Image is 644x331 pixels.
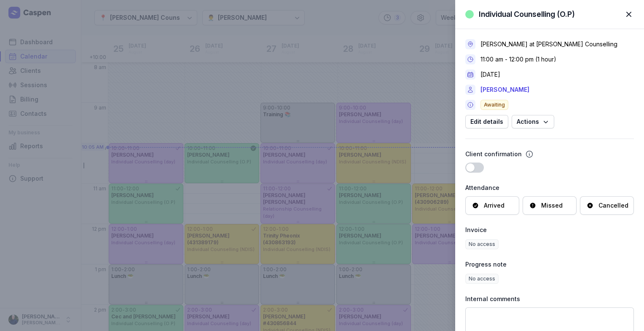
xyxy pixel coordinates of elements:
span: No access [465,274,499,284]
span: Edit details [470,117,503,127]
a: [PERSON_NAME] [480,85,529,95]
button: Edit details [465,115,508,128]
div: Progress note [465,259,634,270]
div: 11:00 am - 12:00 pm (1 hour) [480,55,556,64]
div: Internal comments [465,294,634,304]
div: Arrived [484,201,504,210]
div: Individual Counselling (O.P) [479,9,575,19]
span: Actions [517,117,549,127]
span: No access [465,239,499,249]
div: Cancelled [598,201,628,210]
div: Attendance [465,183,634,193]
div: [PERSON_NAME] at [PERSON_NAME] Counselling [480,40,617,48]
div: Client confirmation [465,149,522,159]
div: Invoice [465,225,634,235]
span: Awaiting [480,100,508,110]
button: Actions [512,115,554,128]
div: Missed [541,201,563,210]
div: [DATE] [480,70,500,79]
